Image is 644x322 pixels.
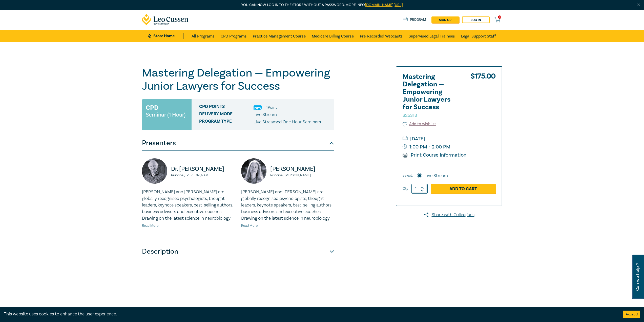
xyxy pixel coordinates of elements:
[192,30,215,42] a: All Programs
[241,189,334,222] p: [PERSON_NAME] and [PERSON_NAME] are globally recognised psychologists, thought leaders, keynote s...
[403,17,426,23] a: Program
[142,244,334,259] button: Description
[403,135,496,143] small: [DATE]
[403,143,496,151] small: 1:00 PM - 2:00 PM
[470,73,496,121] div: $ 175.00
[431,184,496,194] a: Add to Cart
[403,152,467,158] a: Print Course Information
[266,104,277,111] li: 1 Point
[171,165,235,173] p: Dr. [PERSON_NAME]
[403,173,413,178] span: Select:
[199,111,254,118] span: Delivery Mode
[403,121,436,127] button: Add to wishlist
[636,3,641,7] img: Close
[312,30,354,42] a: Medicare Billing Course
[462,16,490,23] a: Log in
[199,119,254,125] span: Program type
[403,186,408,192] label: Qty
[635,258,640,296] span: Can we help ?
[241,223,258,228] a: Read More
[142,136,334,151] button: Presenters
[221,30,247,42] a: CPD Programs
[425,173,448,179] label: Live Stream
[360,30,403,42] a: Pre-Recorded Webcasts
[403,112,417,118] small: S25313
[365,3,403,7] a: [DOMAIN_NAME][URL]
[142,223,158,228] a: Read More
[498,15,501,19] span: 0
[403,73,458,119] h2: Mastering Delegation — Empowering Junior Lawyers for Success
[409,30,455,42] a: Supervised Legal Trainees
[146,103,158,112] h3: CPD
[146,112,185,117] small: Seminar (1 Hour)
[623,311,640,318] button: Accept cookies
[270,174,334,177] small: Principal, [PERSON_NAME]
[253,30,306,42] a: Practice Management Course
[142,2,502,8] p: You can now log in to the store without a password. More info
[254,119,321,125] p: Live Streamed One Hour Seminars
[142,66,334,93] h1: Mastering Delegation — Empowering Junior Lawyers for Success
[199,104,254,111] span: CPD Points
[142,158,167,184] img: https://s3.ap-southeast-2.amazonaws.com/leo-cussen-store-production-content/Contacts/Bob%20Murray...
[241,158,266,184] img: https://s3.ap-southeast-2.amazonaws.com/leo-cussen-store-production-content/Contacts/Alicia%20For...
[254,112,277,118] span: Live Stream
[431,16,459,23] a: sign up
[171,174,235,177] small: Principal, [PERSON_NAME]
[254,105,262,110] img: Practice Management & Business Skills
[396,212,502,218] a: Share with Colleagues
[270,165,334,173] p: [PERSON_NAME]
[411,184,428,194] input: 1
[4,311,616,317] div: This website uses cookies to enhance the user experience.
[148,33,183,39] a: Store Home
[142,189,235,222] p: [PERSON_NAME] and [PERSON_NAME] are globally recognised psychologists, thought leaders, keynote s...
[461,30,496,42] a: Legal Support Staff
